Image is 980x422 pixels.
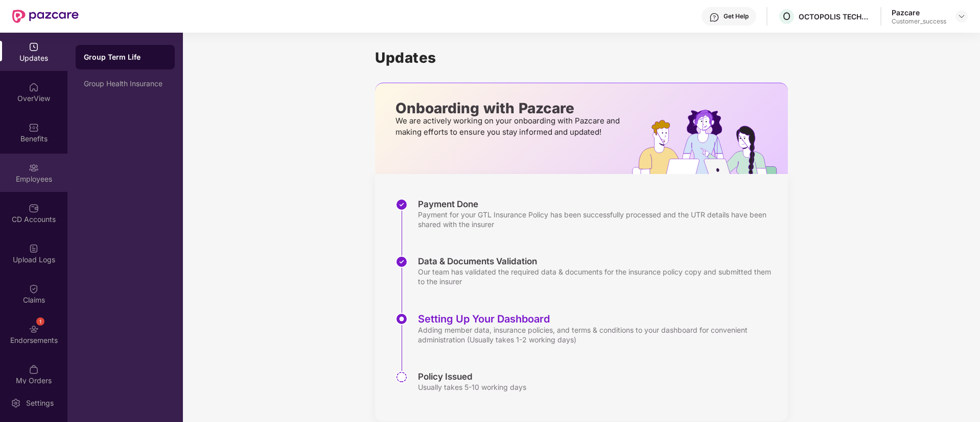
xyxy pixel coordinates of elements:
[29,122,39,133] img: svg+xml;base64,PHN2ZyBpZD0iQmVuZWZpdHMiIHhtbG5zPSJodHRwOi8vd3d3LnczLm9yZy8yMDAwL3N2ZyIgd2lkdGg9Ij...
[418,267,778,286] div: Our team has validated the required data & documents for the insurance policy copy and submitted ...
[12,10,79,23] img: New Pazcare Logo
[418,325,778,344] div: Adding member data, insurance policies, and terms & conditions to your dashboard for convenient a...
[395,115,623,138] p: We are actively working on your onboarding with Pazcare and making efforts to ensure you stay inf...
[29,203,39,213] img: svg+xml;base64,PHN2ZyBpZD0iQ0RfQWNjb3VudHMiIGRhdGEtbmFtZT0iQ0QgQWNjb3VudHMiIHhtbG5zPSJodHRwOi8vd3...
[632,110,788,174] img: hrOnboarding
[11,398,21,408] img: svg+xml;base64,PHN2ZyBpZD0iU2V0dGluZy0yMHgyMCIgeG1sbnM9Imh0dHA6Ly93d3cudzMub3JnLzIwMDAvc3ZnIiB3aW...
[892,17,946,26] div: Customer_success
[418,371,526,382] div: Policy Issued
[29,42,39,52] img: svg+xml;base64,PHN2ZyBpZD0iVXBkYXRlZCIgeG1sbnM9Imh0dHA6Ly93d3cudzMub3JnLzIwMDAvc3ZnIiB3aWR0aD0iMj...
[29,243,39,254] img: svg+xml;base64,PHN2ZyBpZD0iVXBsb2FkX0xvZ3MiIGRhdGEtbmFtZT0iVXBsb2FkIExvZ3MiIHhtbG5zPSJodHRwOi8vd3...
[29,82,39,92] img: svg+xml;base64,PHN2ZyBpZD0iSG9tZSIgeG1sbnM9Imh0dHA6Ly93d3cudzMub3JnLzIwMDAvc3ZnIiB3aWR0aD0iMjAiIG...
[29,284,39,294] img: svg+xml;base64,PHN2ZyBpZD0iQ2xhaW0iIHhtbG5zPSJodHRwOi8vd3d3LnczLm9yZy8yMDAwL3N2ZyIgd2lkdGg9IjIwIi...
[709,12,719,22] img: svg+xml;base64,PHN2ZyBpZD0iSGVscC0zMngzMiIgeG1sbnM9Imh0dHA6Ly93d3cudzMub3JnLzIwMDAvc3ZnIiB3aWR0aD...
[36,317,44,326] div: 1
[375,49,788,66] h1: Updates
[958,12,966,20] img: svg+xml;base64,PHN2ZyBpZD0iRHJvcGRvd24tMzJ4MzIiIHhtbG5zPSJodHRwOi8vd3d3LnczLm9yZy8yMDAwL3N2ZyIgd2...
[84,80,167,88] div: Group Health Insurance
[395,313,408,325] img: svg+xml;base64,PHN2ZyBpZD0iU3RlcC1BY3RpdmUtMzJ4MzIiIHhtbG5zPSJodHRwOi8vd3d3LnczLm9yZy8yMDAwL3N2Zy...
[418,198,778,210] div: Payment Done
[418,210,778,229] div: Payment for your GTL Insurance Policy has been successfully processed and the UTR details have be...
[84,52,167,62] div: Group Term Life
[783,10,790,22] span: O
[395,256,408,268] img: svg+xml;base64,PHN2ZyBpZD0iU3RlcC1Eb25lLTMyeDMyIiB4bWxucz0iaHR0cDovL3d3dy53My5vcmcvMjAwMC9zdmciIH...
[418,313,778,325] div: Setting Up Your Dashboard
[395,371,408,383] img: svg+xml;base64,PHN2ZyBpZD0iU3RlcC1QZW5kaW5nLTMyeDMyIiB4bWxucz0iaHR0cDovL3d3dy53My5vcmcvMjAwMC9zdm...
[29,324,39,334] img: svg+xml;base64,PHN2ZyBpZD0iRW5kb3JzZW1lbnRzIiB4bWxucz0iaHR0cDovL3d3dy53My5vcmcvMjAwMC9zdmciIHdpZH...
[395,104,623,113] p: Onboarding with Pazcare
[892,8,946,17] div: Pazcare
[395,198,408,211] img: svg+xml;base64,PHN2ZyBpZD0iU3RlcC1Eb25lLTMyeDMyIiB4bWxucz0iaHR0cDovL3d3dy53My5vcmcvMjAwMC9zdmciIH...
[799,12,870,21] div: OCTOPOLIS TECHNOLOGIES PRIVATE LIMITED
[418,256,778,267] div: Data & Documents Validation
[29,163,39,173] img: svg+xml;base64,PHN2ZyBpZD0iRW1wbG95ZWVzIiB4bWxucz0iaHR0cDovL3d3dy53My5vcmcvMjAwMC9zdmciIHdpZHRoPS...
[29,364,39,375] img: svg+xml;base64,PHN2ZyBpZD0iTXlfT3JkZXJzIiBkYXRhLW5hbWU9Ik15IE9yZGVycyIgeG1sbnM9Imh0dHA6Ly93d3cudz...
[724,12,749,20] div: Get Help
[23,398,57,408] div: Settings
[418,382,526,392] div: Usually takes 5-10 working days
